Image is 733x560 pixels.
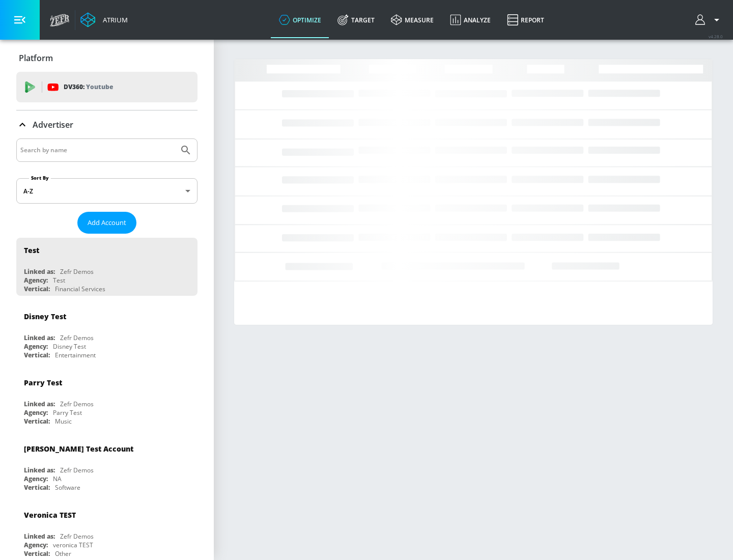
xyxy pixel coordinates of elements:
[64,81,113,93] p: DV360:
[24,510,76,520] div: Veronica TEST
[24,351,50,359] div: Vertical:
[24,532,55,541] div: Linked as:
[16,370,198,428] div: Parry TestLinked as:Zefr DemosAgency:Parry TestVertical:Music
[77,212,136,234] button: Add Account
[24,466,55,474] div: Linked as:
[16,238,198,296] div: TestLinked as:Zefr DemosAgency:TestVertical:Financial Services
[24,400,55,408] div: Linked as:
[383,2,442,38] a: measure
[24,417,50,426] div: Vertical:
[80,12,128,27] a: Atrium
[53,541,93,549] div: veronica TEST
[60,400,94,408] div: Zefr Demos
[24,267,55,276] div: Linked as:
[24,378,62,387] div: Parry Test
[499,2,552,38] a: Report
[33,119,73,130] p: Advertiser
[55,351,96,359] div: Entertainment
[53,474,62,483] div: NA
[53,408,82,417] div: Parry Test
[60,333,94,342] div: Zefr Demos
[16,304,198,362] div: Disney TestLinked as:Zefr DemosAgency:Disney TestVertical:Entertainment
[16,178,198,204] div: A-Z
[53,276,65,285] div: Test
[99,15,128,24] div: Atrium
[24,444,133,454] div: [PERSON_NAME] Test Account
[16,72,198,102] div: DV360: Youtube
[55,483,80,492] div: Software
[329,2,383,38] a: Target
[24,408,48,417] div: Agency:
[24,285,50,293] div: Vertical:
[19,52,53,64] p: Platform
[55,549,71,558] div: Other
[24,245,39,255] div: Test
[29,175,51,181] label: Sort By
[24,541,48,549] div: Agency:
[16,436,198,494] div: [PERSON_NAME] Test AccountLinked as:Zefr DemosAgency:NAVertical:Software
[20,144,175,157] input: Search by name
[88,217,126,229] span: Add Account
[60,267,94,276] div: Zefr Demos
[53,342,86,351] div: Disney Test
[24,483,50,492] div: Vertical:
[24,333,55,342] div: Linked as:
[24,312,66,321] div: Disney Test
[24,474,48,483] div: Agency:
[24,342,48,351] div: Agency:
[16,110,198,139] div: Advertiser
[271,2,329,38] a: optimize
[55,285,105,293] div: Financial Services
[442,2,499,38] a: Analyze
[16,44,198,72] div: Platform
[24,276,48,285] div: Agency:
[60,532,94,541] div: Zefr Demos
[86,81,113,92] p: Youtube
[55,417,72,426] div: Music
[709,34,723,39] span: v 4.28.0
[60,466,94,474] div: Zefr Demos
[24,549,50,558] div: Vertical:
